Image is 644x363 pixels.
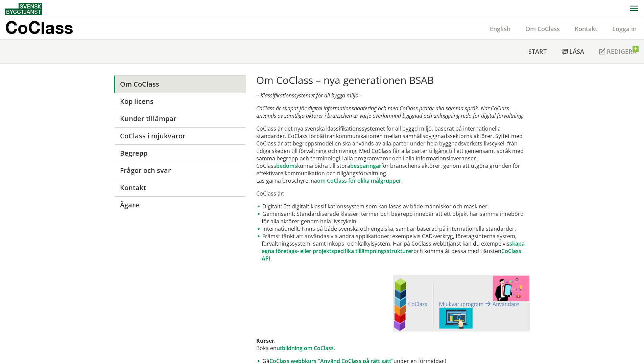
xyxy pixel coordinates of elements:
[256,92,362,99] em: – Klassifikationssystemet för all byggd miljö –
[256,337,274,344] strong: Kurser
[256,225,530,232] li: Internationellt: Finns på både svenska och engelska, samt är baserad på internationella standarder.
[393,275,530,332] img: CoClasslegohink-mjukvara-anvndare.JPG
[114,75,246,93] a: Om CoClass
[482,25,518,33] a: English
[114,127,246,144] a: CoClass i mjukvaror
[521,40,554,63] a: Start
[567,25,605,33] a: Kontakt
[114,196,246,213] a: Ägare
[569,47,584,55] span: Läsa
[262,240,525,255] a: skapa egna företags- eller projektspecifika tillämpningsstrukturer
[518,25,567,33] a: Om CoClass
[114,110,246,127] a: Kunder tillämpar
[256,232,530,262] li: Främst tänkt att användas via andra applikationer; exempelvis CAD-verktyg, företagsinterna system...
[256,190,530,197] p: CoClass är:
[256,337,530,352] p: : Boka en .
[276,162,297,169] a: bedöms
[114,93,246,110] a: Köp licens
[256,105,524,119] em: CoClass är skapat för digital informationshantering och med CoClass pratar alla samma språk. När ...
[554,40,592,63] a: Läsa
[114,179,246,196] a: Kontakt
[350,162,381,169] a: besparingar
[528,47,547,55] span: Start
[114,162,246,179] a: Frågor och svar
[256,203,530,210] li: Digitalt: Ett digitalt klassifikationssystem som kan läsas av både människor och maskiner.
[317,177,401,184] a: om CoClass för olika målgrupper
[277,344,334,352] a: utbildning om CoClass
[605,25,644,33] a: Logga in
[256,125,530,184] p: CoClass är det nya svenska klassifikationssystemet för all byggd miljö, baserat på internationell...
[256,74,530,86] h1: Om CoClass – nya generationen BSAB
[5,3,42,15] img: Svensk Byggtjänst
[256,210,530,225] li: Gemensamt: Standardiserade klasser, termer och begrepp innebär att ett objekt har samma innebörd ...
[5,24,73,31] p: CoClass
[5,18,88,39] a: CoClass
[393,275,530,332] a: Läs mer om CoClass i mjukvaror
[262,247,521,262] a: CoClass API
[114,144,246,162] a: Begrepp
